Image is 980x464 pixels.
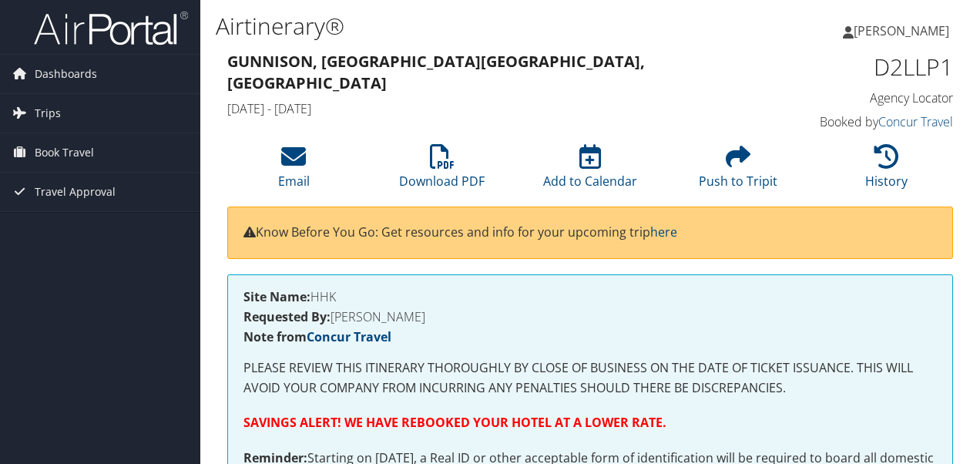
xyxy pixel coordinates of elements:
[243,223,937,243] p: Know Before You Go: Get resources and info for your upcoming trip
[789,51,953,83] h1: D2LLP1
[278,153,310,190] a: Email
[35,133,94,172] span: Book Travel
[34,10,188,46] img: airportal-logo.png
[216,10,715,42] h1: Airtinerary®
[399,153,485,190] a: Download PDF
[243,328,391,345] strong: Note from
[543,153,637,190] a: Add to Calendar
[307,328,391,345] a: Concur Travel
[789,89,953,106] h4: Agency Locator
[35,173,116,211] span: Travel Approval
[35,94,61,133] span: Trips
[227,100,766,117] h4: [DATE] - [DATE]
[789,113,953,130] h4: Booked by
[243,308,331,325] strong: Requested By:
[243,311,937,323] h4: [PERSON_NAME]
[699,153,777,190] a: Push to Tripit
[227,51,645,93] strong: Gunnison, [GEOGRAPHIC_DATA] [GEOGRAPHIC_DATA], [GEOGRAPHIC_DATA]
[865,153,908,190] a: History
[843,8,965,54] a: [PERSON_NAME]
[878,113,953,130] a: Concur Travel
[243,414,666,431] strong: SAVINGS ALERT! WE HAVE REBOOKED YOUR HOTEL AT A LOWER RATE.
[243,288,310,305] strong: Site Name:
[243,358,937,398] p: PLEASE REVIEW THIS ITINERARY THOROUGHLY BY CLOSE OF BUSINESS ON THE DATE OF TICKET ISSUANCE. THIS...
[243,291,937,303] h4: HHK
[650,224,677,240] a: here
[35,55,97,93] span: Dashboards
[854,22,949,39] span: [PERSON_NAME]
